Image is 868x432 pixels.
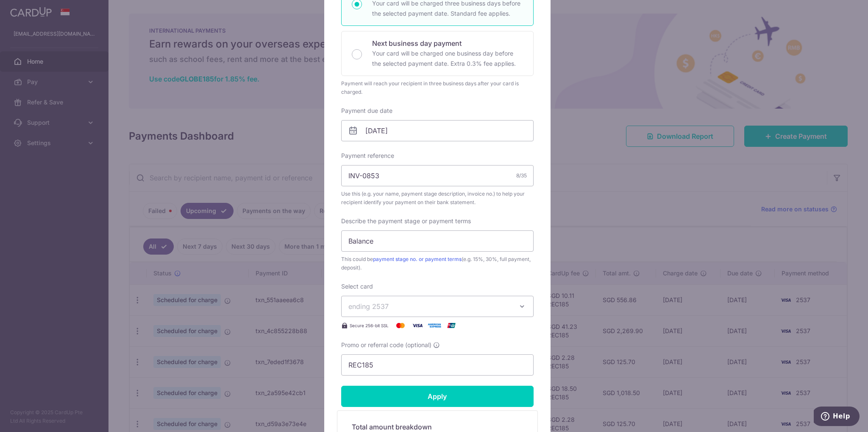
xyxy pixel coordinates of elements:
[341,386,534,407] input: Apply
[516,171,527,180] div: 8/35
[341,79,534,96] div: Payment will reach your recipient in three business days after your card is charged.
[426,320,443,331] img: American Express
[372,48,523,69] p: Your card will be charged one business day before the selected payment date. Extra 0.3% fee applies.
[341,190,534,207] span: Use this (e.g. your name, payment stage description, invoice no.) to help your recipient identify...
[350,322,389,329] span: Secure 256-bit SSL
[341,107,392,115] label: Payment due date
[352,422,523,432] h5: Total amount breakdown
[341,255,534,272] span: This could be (e.g. 15%, 30%, full payment, deposit).
[348,302,389,311] span: ending 2537
[341,282,373,291] label: Select card
[341,151,394,160] label: Payment reference
[409,320,426,331] img: Visa
[372,38,523,48] p: Next business day payment
[341,217,471,225] label: Describe the payment stage or payment terms
[373,256,462,262] a: payment stage no. or payment terms
[341,296,534,317] button: ending 2537
[443,320,460,331] img: UnionPay
[814,407,860,428] iframe: Opens a widget where you can find more information
[341,120,534,141] input: DD / MM / YYYY
[341,341,431,349] span: Promo or referral code (optional)
[392,320,409,331] img: Mastercard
